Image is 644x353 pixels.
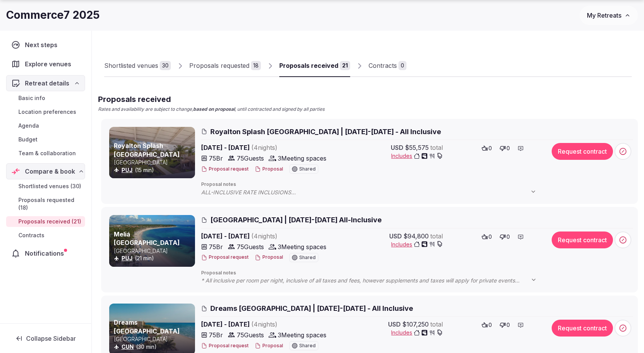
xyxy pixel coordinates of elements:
[6,107,85,117] a: Location preferences
[237,154,264,163] span: 75 Guests
[279,61,338,70] div: Proposals received
[18,182,81,190] span: Shortlisted venues (30)
[497,232,512,242] button: 0
[25,249,67,258] span: Notifications
[255,343,283,349] button: Proposal
[121,343,134,351] button: CUN
[552,232,613,248] button: Request contract
[6,245,85,261] a: Notifications
[430,232,443,241] span: total
[479,320,494,330] button: 0
[121,166,133,174] button: PUJ
[121,255,133,261] a: PUJ
[255,254,283,261] button: Proposal
[18,196,82,212] span: Proposals requested (18)
[279,55,350,77] a: Proposals received21
[210,215,382,225] span: [GEOGRAPHIC_DATA] | [DATE]-[DATE] All-Inclusive
[209,154,223,163] span: 75 Br
[430,143,443,152] span: total
[278,242,326,251] span: 3 Meeting spaces
[389,232,402,241] span: USD
[237,330,264,340] span: 75 Guests
[497,320,512,330] button: 0
[201,343,249,349] button: Proposal request
[6,134,85,145] a: Budget
[6,195,85,213] a: Proposals requested (18)
[6,330,85,347] button: Collapse Sidebar
[391,241,443,248] span: Includes
[278,330,326,340] span: 3 Meeting spaces
[278,154,326,163] span: 3 Meeting spaces
[388,320,401,329] span: USD
[18,149,76,157] span: Team & collaboration
[237,242,264,251] span: 75 Guests
[488,321,492,329] span: 0
[391,152,443,160] button: Includes
[114,254,193,262] div: (21 min)
[479,143,494,154] button: 0
[25,59,74,69] span: Explore venues
[6,8,100,23] h1: Commerce7 2025
[398,61,406,70] div: 0
[488,144,492,152] span: 0
[201,277,544,284] span: * All inclusive per room per night, inclusive of all taxes and fees, however supplements and taxe...
[18,218,81,225] span: Proposals received (21)
[6,37,85,53] a: Next steps
[193,106,235,112] strong: based on proposal
[18,232,44,239] span: Contracts
[369,61,397,70] div: Contracts
[479,232,494,242] button: 0
[114,230,180,246] a: Meliá [GEOGRAPHIC_DATA]
[391,143,403,152] span: USD
[391,329,443,337] button: Includes
[405,143,429,152] span: $55,575
[251,144,277,151] span: ( 4 night s )
[251,61,261,70] div: 18
[201,232,336,241] span: [DATE] - [DATE]
[114,343,193,351] div: (30 min)
[506,233,510,241] span: 0
[552,320,613,337] button: Request contract
[98,106,324,113] p: Rates and availability are subject to change, , until contracted and signed by all parties
[189,61,249,70] div: Proposals requested
[201,189,544,196] span: ALL-INCLUSIVE RATE INCLUSIONS • Luxurious accommodations with exclusive DreamBed • Daily Breakfas...
[26,335,76,342] span: Collapse Sidebar
[114,142,180,158] a: Royalton Splash [GEOGRAPHIC_DATA]
[98,94,324,105] h2: Proposals received
[587,11,621,19] span: My Retreats
[189,55,261,77] a: Proposals requested18
[251,320,277,328] span: ( 4 night s )
[6,120,85,131] a: Agenda
[403,232,429,241] span: $94,800
[369,55,406,77] a: Contracts0
[209,330,223,340] span: 75 Br
[114,319,180,335] a: Dreams [GEOGRAPHIC_DATA]
[430,320,443,329] span: total
[580,6,638,25] button: My Retreats
[497,143,512,154] button: 0
[6,148,85,159] a: Team & collaboration
[160,61,171,70] div: 30
[114,247,193,255] p: [GEOGRAPHIC_DATA]
[18,108,76,116] span: Location preferences
[251,232,277,240] span: ( 4 night s )
[402,320,429,329] span: $107,250
[18,94,45,102] span: Basic info
[121,167,133,173] a: PUJ
[114,166,193,174] div: (15 min)
[299,167,316,171] span: Shared
[201,166,249,172] button: Proposal request
[121,343,134,350] a: CUN
[506,144,510,152] span: 0
[488,233,492,241] span: 0
[104,61,158,70] div: Shortlisted venues
[18,136,38,143] span: Budget
[210,304,413,313] span: Dreams [GEOGRAPHIC_DATA] | [DATE]-[DATE] - All Inclusive
[255,166,283,172] button: Proposal
[6,230,85,241] a: Contracts
[299,343,316,348] span: Shared
[201,143,336,152] span: [DATE] - [DATE]
[506,321,510,329] span: 0
[340,61,350,70] div: 21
